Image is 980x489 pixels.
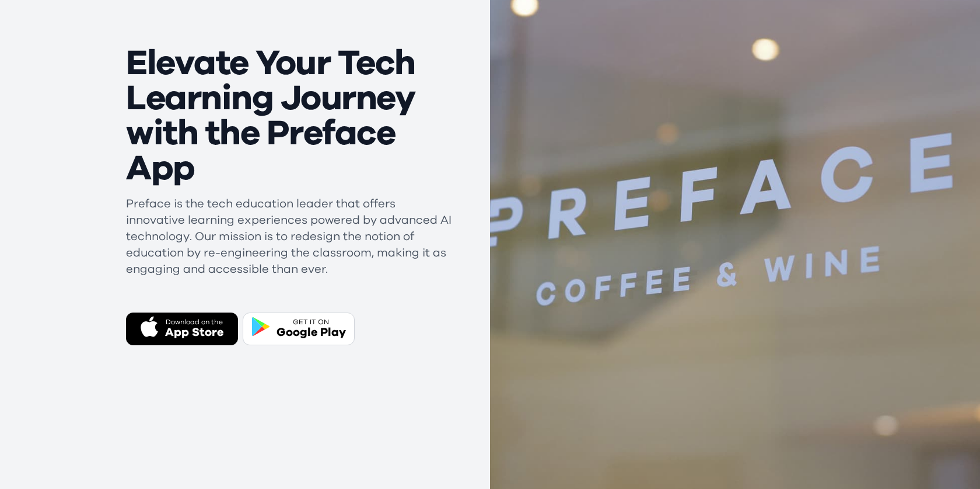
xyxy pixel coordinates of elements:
[165,317,223,327] div: Download on the
[126,46,453,186] h1: Elevate Your Tech Learning Journey with the Preface App
[276,324,346,341] div: Google Play
[276,317,346,327] div: GET IT ON
[243,313,355,345] button: GET IT ONGoogle Play
[165,324,223,341] div: App Store
[126,313,238,345] button: Download on theApp Store
[126,196,453,278] p: Preface is the tech education leader that offers innovative learning experiences powered by advan...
